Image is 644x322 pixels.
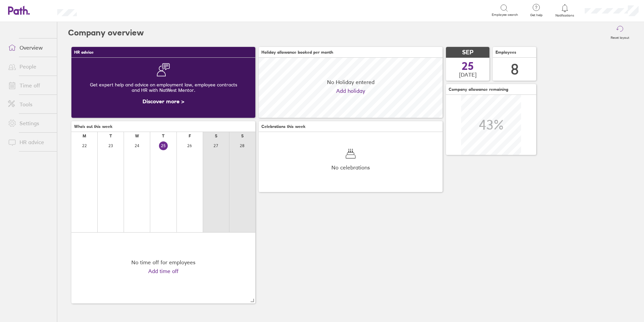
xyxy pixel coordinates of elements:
div: F [189,134,191,138]
span: No celebrations [331,164,370,170]
label: Reset layout [607,34,633,40]
a: Time off [3,79,57,92]
span: Holiday allowance booked per month [261,50,333,55]
span: No Holiday entered [327,79,375,85]
span: 25 [462,61,474,72]
a: Discover more > [142,98,184,105]
div: S [241,134,244,138]
span: HR advice [74,50,94,55]
a: HR advice [3,135,57,149]
a: Add time off [148,268,179,274]
span: SEP [462,49,474,56]
span: Who's out this week [74,124,112,129]
div: Search [95,7,112,13]
span: Get help [525,13,547,17]
a: Notifications [554,3,576,18]
h2: Company overview [68,22,144,44]
span: Company allowance remaining [449,87,508,92]
a: Tools [3,98,57,111]
a: Overview [3,41,57,54]
div: T [109,134,112,138]
div: T [162,134,164,138]
a: Add holiday [336,88,365,94]
a: People [3,60,57,73]
span: Celebrations this week [261,124,305,129]
div: 8 [511,61,519,78]
div: No time off for employees [131,259,195,265]
span: Employee search [492,13,518,17]
a: Settings [3,116,57,130]
span: Employees [495,50,516,55]
div: W [135,134,139,138]
span: Notifications [554,14,576,18]
span: [DATE] [459,72,477,78]
div: S [215,134,217,138]
div: Get expert help and advice on employment law, employee contracts and HR with NatWest Mentor. [77,77,250,98]
button: Reset layout [607,22,633,44]
div: M [83,134,86,138]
